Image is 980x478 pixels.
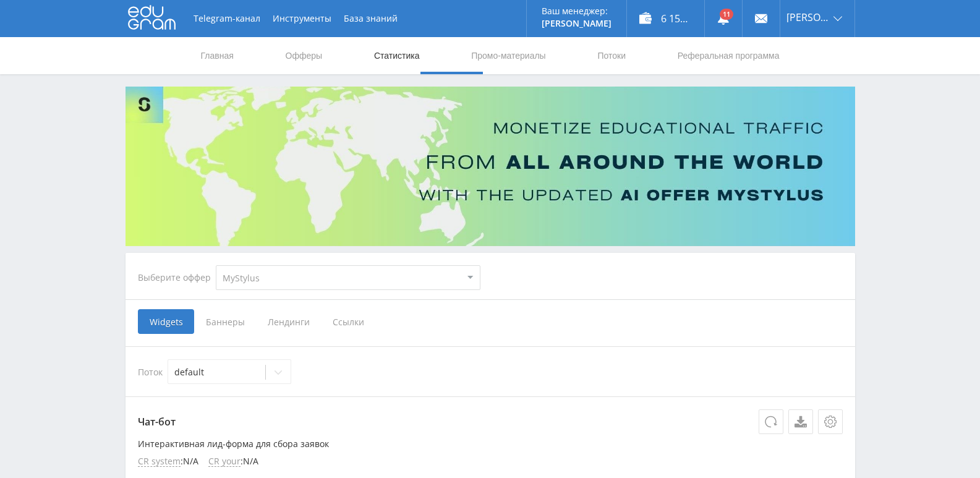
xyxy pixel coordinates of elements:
span: Лендинги [256,309,321,334]
img: Banner [126,87,855,246]
span: CR your [208,456,241,467]
span: Widgets [138,309,194,334]
div: Поток [138,359,843,384]
li: : N/A [138,456,198,467]
div: Выберите оффер [138,273,216,283]
span: [PERSON_NAME] [786,12,830,22]
a: Статистика [373,37,421,74]
span: Баннеры [194,309,256,334]
p: Ваш менеджер: [542,6,611,16]
p: Интерактивная лид-форма для сбора заявок [138,439,843,449]
span: Ссылки [321,309,376,334]
li: : N/A [208,456,258,467]
button: Настройки [818,409,843,434]
a: Скачать [788,409,813,434]
p: [PERSON_NAME] [542,19,611,28]
button: Обновить [759,409,783,434]
a: Главная [200,37,235,74]
a: Реферальная программа [676,37,781,74]
a: Промо-материалы [470,37,547,74]
a: Потоки [596,37,627,74]
p: Чат-бот [138,409,843,434]
span: CR system [138,456,181,467]
a: Офферы [284,37,324,74]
